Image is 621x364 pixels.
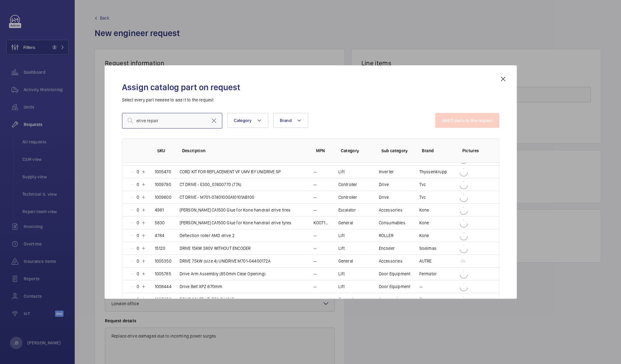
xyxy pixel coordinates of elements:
[419,245,436,251] p: Sodimas
[381,147,412,154] p: Sub category
[419,258,432,264] p: AUTRE
[135,232,141,239] p: 0
[379,169,394,175] p: Inverter
[419,181,426,188] p: Tvc
[180,245,251,251] p: DRIVE 15KW 380V WITHOUT ENCODER
[338,169,345,175] p: Lift
[338,271,345,277] p: Lift
[313,220,331,226] p: KOOT1004
[155,271,171,277] p: 1005785
[419,283,422,290] p: --
[460,258,466,264] img: lZzwx2qEU4_cUztSVACQUlJFolB9h6iXXrgbfLzBGM78b7SA.png
[180,194,254,200] p: CT DRIVE - M701-07401000A10101AB100
[338,283,345,290] p: Lift
[122,113,222,128] input: Find a part
[419,194,426,200] p: Tvc
[338,207,356,213] p: Escalator
[180,232,235,239] p: Deflection roller AMD drive 2
[155,245,166,251] p: 15120
[135,283,141,290] p: 0
[419,207,429,213] p: Kone
[419,296,433,302] p: Slycma
[341,147,371,154] p: Category
[155,194,172,200] p: 1009800
[338,296,353,302] p: General
[180,271,266,277] p: Drive Arm Assembly (850mm Clear Opening)
[155,258,172,264] p: 1005350
[338,220,353,226] p: General
[234,118,252,123] span: Category
[313,258,317,264] p: --
[180,181,241,188] p: CT DRIVE - E300_07400770 (77A)
[379,220,405,226] p: Consumables
[379,283,411,290] p: Door Equipment
[462,147,487,154] p: Pictures
[379,296,402,302] p: Accessories
[180,283,223,290] p: Drive Belt XPZ 670mm
[180,169,281,175] p: CORD KIT FOR REPLACEMENT VF UMV BY UNIDRIVE SP
[280,118,292,123] span: Brand
[180,296,235,302] p: DRIVE COVER LT=750 PLYCAB
[227,113,268,128] button: Category
[135,220,141,226] p: 0
[313,181,317,188] p: --
[135,271,141,277] p: 0
[313,283,317,290] p: --
[135,258,141,264] p: 0
[419,169,447,175] p: Thyssenkrupp
[180,207,291,213] p: [PERSON_NAME] CA1500 Glue for Kone handrail drive tires
[135,207,141,213] p: 0
[155,283,172,290] p: 1008444
[155,181,171,188] p: 1009790
[338,245,345,251] p: Lift
[180,258,271,264] p: DRIVE 7.5kW (size 4) UNIDRIVE M701-04400172A
[135,194,141,200] p: 0
[155,220,165,226] p: 5830
[379,245,395,251] p: Encoder
[338,181,357,188] p: Controller
[379,271,411,277] p: Door Equipment
[422,147,452,154] p: Brand
[435,113,499,128] button: Add 0 parts to the request
[379,181,389,188] p: Drive
[313,194,317,200] p: --
[338,194,357,200] p: Controller
[273,113,308,128] button: Brand
[313,207,317,213] p: --
[155,232,165,239] p: 4784
[135,296,141,302] p: 0
[157,147,172,154] p: SKU
[313,245,317,251] p: --
[180,220,292,226] p: [PERSON_NAME] CA1500 Glue for Kone handrail drive tyres
[155,296,172,302] p: 1005658
[313,271,317,277] p: --
[419,232,429,239] p: Kone
[379,207,402,213] p: Accessories
[316,147,331,154] p: MPN
[313,296,317,302] p: --
[379,194,389,200] p: Drive
[122,97,499,103] p: Select every part needed to add it to the request
[135,181,141,188] p: 0
[338,232,345,239] p: Lift
[135,169,141,175] p: 0
[379,258,402,264] p: Accessories
[155,169,171,175] p: 1005470
[155,207,164,213] p: 4981
[379,232,393,239] p: ROLLER
[182,147,306,154] p: Description
[135,245,141,251] p: 0
[419,220,429,226] p: Kone
[313,232,317,239] p: --
[122,82,499,93] h2: Assign catalog part on request
[338,258,353,264] p: General
[313,169,317,175] p: --
[419,271,437,277] p: Fermator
